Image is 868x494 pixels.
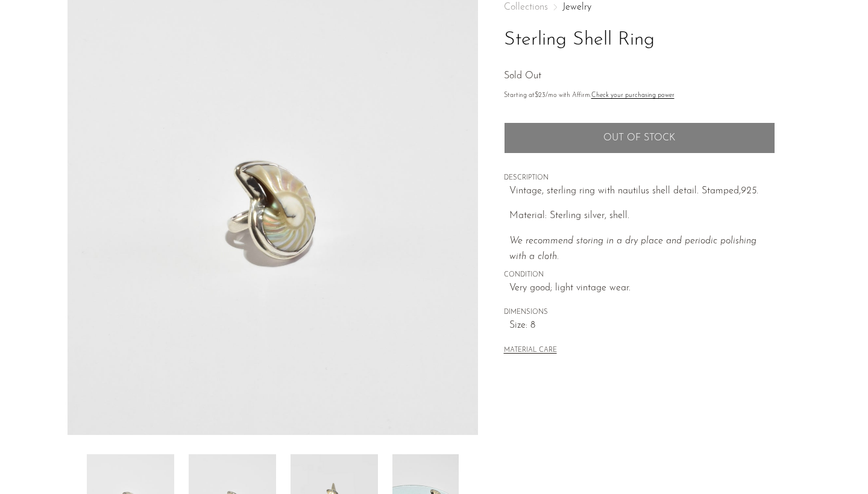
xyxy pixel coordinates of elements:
a: Jewelry [562,2,591,12]
span: Very good; light vintage wear. [509,281,775,296]
button: MATERIAL CARE [504,346,557,355]
nav: Breadcrumbs [504,2,775,12]
i: We recommend storing in a dry place and periodic polishing with a cloth. [509,236,756,261]
em: 925. [741,186,758,196]
a: Check your purchasing power - Learn more about Affirm Financing (opens in modal) [591,92,675,99]
p: Vintage, sterling ring with nautilus shell detail. Stamped, [509,184,775,199]
span: DIMENSIONS [504,307,775,318]
span: Out of stock [603,133,675,144]
span: Sold Out [504,71,541,81]
span: Size: 8 [509,318,775,334]
span: DESCRIPTION [504,173,775,184]
p: Starting at /mo with Affirm. [504,90,775,101]
span: $23 [535,92,546,99]
h1: Sterling Shell Ring [504,25,775,55]
button: Add to cart [504,122,775,154]
p: Material: Sterling silver, shell. [509,208,775,224]
span: CONDITION [504,270,775,281]
span: Collections [504,2,548,12]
